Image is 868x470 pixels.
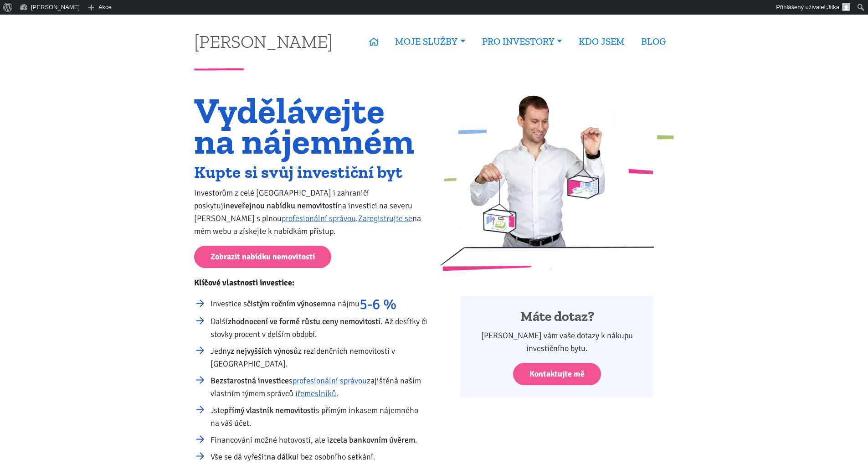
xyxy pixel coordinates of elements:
[224,405,316,415] strong: přímý vlastník nemovitosti
[360,295,396,313] strong: 5-6 %
[211,450,428,463] li: Vše se dá vyřešit i bez osobního setkání.
[211,297,428,311] li: Investice s na nájmu
[298,388,336,398] a: řemeslníků
[226,201,338,211] strong: neveřejnou nabídku nemovitostí
[211,374,428,400] li: s zajištěná naším vlastním týmem správců i .
[473,308,641,325] h4: Máte dotaz?
[228,316,380,326] strong: zhodnocení ve formě růstu ceny nemovitostí
[194,95,428,156] h1: Vydělávejte na nájemném
[387,31,473,52] a: MOJE SLUŽBY
[827,4,839,10] span: Jitka
[194,32,333,50] a: [PERSON_NAME]
[570,31,633,52] a: KDO JSEM
[247,299,327,309] strong: čistým ročním výnosem
[211,315,428,341] li: Další . Až desítky či stovky procent v delším období.
[293,376,367,386] a: profesionální správou
[231,346,298,356] strong: z nejvyšších výnosů
[473,329,641,355] p: [PERSON_NAME] vám vaše dotazy k nákupu investičního bytu.
[474,31,570,52] a: PRO INVESTORY
[633,31,674,52] a: BLOG
[267,452,297,462] strong: na dálku
[358,213,412,223] a: Zaregistrujte se
[194,165,428,180] h2: Kupte si svůj investiční byt
[329,435,415,445] strong: zcela bankovním úvěrem
[194,186,428,238] p: Investorům z celé [GEOGRAPHIC_DATA] i zahraničí poskytuji na investici na severu [PERSON_NAME] s ...
[194,276,428,289] p: Klíčové vlastnosti investice:
[282,213,356,223] a: profesionální správou
[513,363,601,385] a: Kontaktujte mě
[211,376,289,386] strong: Bezstarostná investice
[194,246,331,268] a: Zobrazit nabídku nemovitostí
[211,404,428,429] li: Jste s přímým inkasem nájemného na váš účet.
[211,345,428,370] li: Jedny z rezidenčních nemovitostí v [GEOGRAPHIC_DATA].
[211,434,428,446] li: Financování možné hotovostí, ale i .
